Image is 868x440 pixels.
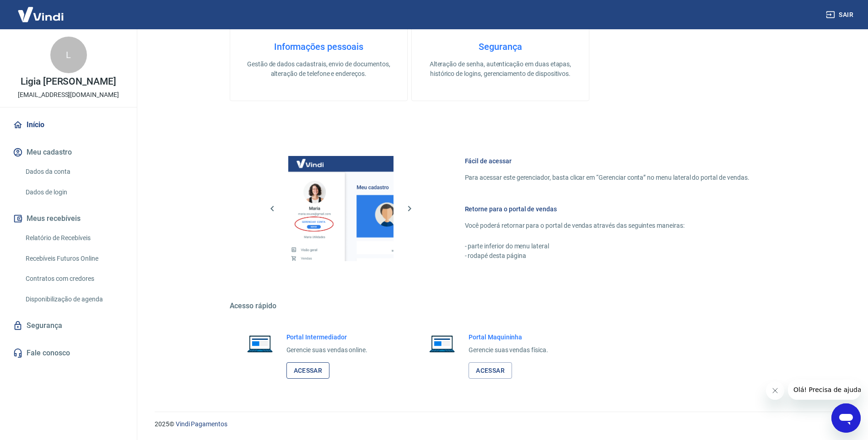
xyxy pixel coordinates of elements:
iframe: Mensagem da empresa [788,380,861,400]
h6: Portal Intermediador [286,333,368,342]
h6: Portal Maquininha [469,333,548,342]
h4: Segurança [426,41,574,52]
a: Disponibilização de agenda [22,290,126,309]
a: Relatório de Recebíveis [22,229,126,247]
a: Início [11,115,126,135]
iframe: Fechar mensagem [766,381,784,400]
a: Contratos com credores [22,269,126,288]
iframe: Botão para abrir a janela de mensagens [831,403,861,433]
p: Gerencie suas vendas física. [469,345,548,355]
a: Fale conosco [11,343,126,363]
p: Ligia [PERSON_NAME] [21,77,116,86]
img: Vindi [11,0,70,28]
a: Vindi Pagamentos [176,420,227,428]
p: Você poderá retornar para o portal de vendas através das seguintes maneiras: [465,221,749,231]
img: Imagem de um notebook aberto [241,333,279,354]
p: [EMAIL_ADDRESS][DOMAIN_NAME] [18,90,119,100]
p: - parte inferior do menu lateral [465,241,749,251]
button: Meus recebíveis [11,209,126,229]
p: - rodapé desta página [465,251,749,261]
h5: Acesso rápido [230,301,771,311]
a: Acessar [286,362,330,379]
p: 2025 © [155,419,846,429]
img: Imagem da dashboard mostrando o botão de gerenciar conta na sidebar no lado esquerdo [288,156,394,261]
button: Meu cadastro [11,142,126,162]
p: Para acessar este gerenciador, basta clicar em “Gerenciar conta” no menu lateral do portal de ven... [465,173,749,182]
div: L [50,37,87,73]
a: Dados de login [22,183,126,202]
h4: Informações pessoais [245,41,393,52]
p: Gestão de dados cadastrais, envio de documentos, alteração de telefone e endereços. [245,59,393,79]
a: Recebíveis Futuros Online [22,249,126,268]
a: Acessar [469,362,512,379]
a: Dados da conta [22,162,126,181]
h6: Fácil de acessar [465,156,749,166]
img: Imagem de um notebook aberto [423,333,461,354]
a: Segurança [11,316,126,336]
h6: Retorne para o portal de vendas [465,204,749,214]
p: Gerencie suas vendas online. [286,345,368,355]
button: Sair [824,6,857,23]
p: Alteração de senha, autenticação em duas etapas, histórico de logins, gerenciamento de dispositivos. [426,59,574,79]
span: Olá! Precisa de ajuda? [5,6,77,14]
